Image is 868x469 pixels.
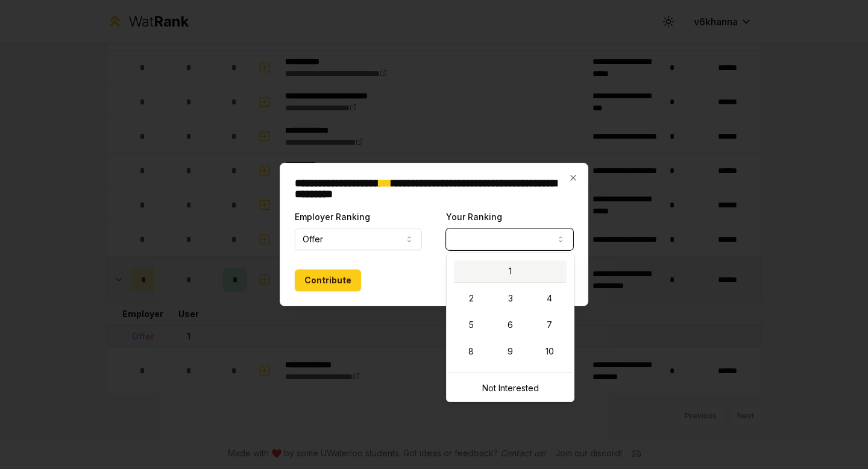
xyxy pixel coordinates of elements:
span: 4 [547,292,552,304]
button: Contribute [295,269,361,291]
span: 8 [468,345,474,357]
span: 7 [547,319,552,331]
span: 3 [508,292,513,304]
span: 9 [508,345,513,357]
label: Employer Ranking [295,212,370,222]
label: Your Ranking [446,212,502,222]
span: 5 [469,319,474,331]
span: 2 [469,292,474,304]
span: Not Interested [482,382,539,394]
span: 10 [546,345,554,357]
span: 1 [509,265,512,277]
span: 6 [508,319,513,331]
